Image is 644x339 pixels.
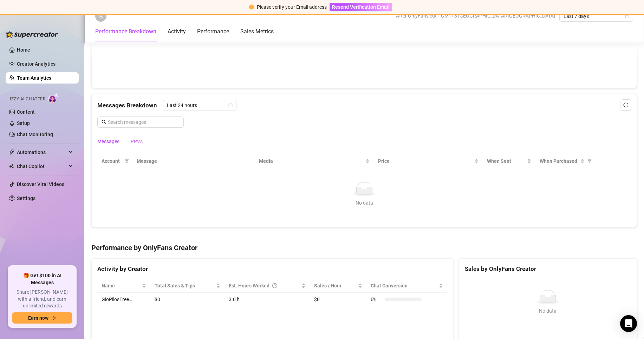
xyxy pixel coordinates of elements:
div: Performance [197,27,229,36]
span: After OnlyFans cut [396,11,437,21]
span: Resend Verification Email [332,4,390,10]
div: Performance Breakdown [95,27,156,36]
span: Chat Conversion [371,282,437,290]
span: filter [586,156,593,166]
th: When Sent [483,154,535,168]
span: 🎁 Get $100 in AI Messages [12,272,72,286]
span: Last 7 days [564,11,629,21]
span: When Sent [487,157,526,165]
div: Activity by Creator [97,264,447,274]
span: 0 % [371,295,382,303]
h4: Performance by OnlyFans Creator [91,243,637,253]
div: No data [104,199,624,207]
span: Chat Copilot [17,161,67,172]
a: Creator Analytics [17,58,73,69]
button: Earn nowarrow-right [12,312,72,324]
a: Content [17,109,35,115]
th: Name [97,279,150,293]
div: No data [468,307,628,315]
div: Activity [168,27,186,36]
span: Name [102,282,141,290]
a: Team Analytics [17,75,51,81]
div: Sales Metrics [240,27,274,36]
th: Total Sales & Tips [150,279,225,293]
th: Chat Conversion [366,279,447,293]
span: calendar [625,14,629,18]
span: Media [259,157,364,165]
span: Last 24 hours [167,100,232,111]
th: Media [255,154,374,168]
span: filter [587,159,592,163]
a: Setup [17,120,30,126]
span: search [102,120,106,125]
span: Share [PERSON_NAME] with a friend, and earn unlimited rewards [12,289,72,310]
span: Total Sales & Tips [155,282,215,290]
th: Price [374,154,483,168]
span: reload [623,102,628,107]
span: thunderbolt [9,149,15,155]
img: Chat Copilot [9,164,14,169]
span: Account [102,157,122,165]
a: Settings [17,195,35,201]
span: Price [378,157,473,165]
th: Message [132,154,255,168]
span: user [98,14,103,19]
div: Open Intercom Messenger [620,315,637,332]
td: 3.0 h [225,293,310,306]
td: $0 [310,293,366,306]
span: Izzy AI Chatter [10,96,45,102]
div: PPVs [131,138,143,145]
a: Chat Monitoring [17,132,53,137]
button: Resend Verification Email [330,3,392,11]
img: AI Chatter [48,93,59,103]
input: Search messages [108,118,180,126]
a: Discover Viral Videos [17,181,64,187]
div: Messages Breakdown [97,100,631,111]
td: GioPilosFree… [97,293,150,306]
img: logo-BBDzfeDw.svg [6,31,58,38]
span: arrow-right [51,315,56,320]
span: Earn now [28,315,48,321]
th: When Purchased [535,154,595,168]
span: filter [125,159,129,163]
div: Est. Hours Worked [229,282,300,290]
span: When Purchased [540,157,579,165]
td: $0 [150,293,225,306]
span: Automations [17,147,67,158]
th: Sales / Hour [310,279,366,293]
div: Messages [97,138,119,145]
div: Sales by OnlyFans Creator [465,264,631,274]
span: filter [123,156,130,166]
span: calendar [228,103,233,107]
span: GMT+3 [GEOGRAPHIC_DATA]/[GEOGRAPHIC_DATA] [441,11,555,21]
a: Home [17,47,30,53]
div: Please verify your Email address [257,3,327,11]
span: question-circle [272,282,277,290]
span: Sales / Hour [314,282,357,290]
span: exclamation-circle [249,5,254,9]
